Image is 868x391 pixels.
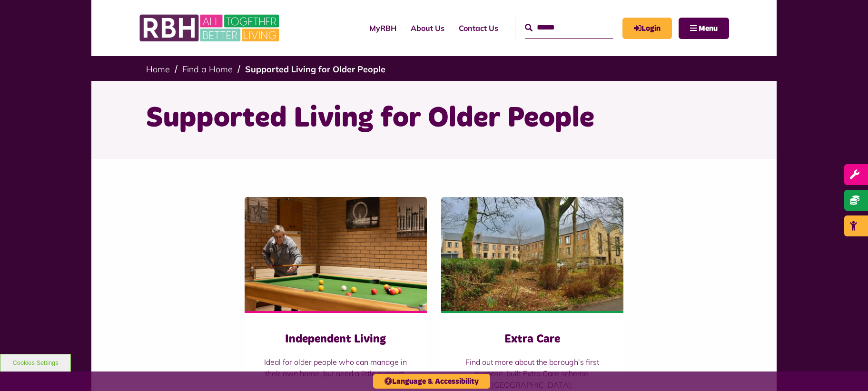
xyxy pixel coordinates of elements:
span: Menu [699,25,718,32]
h3: Independent Living [264,332,408,347]
p: Ideal for older people who can manage in their own home, but need a little support. [264,356,408,379]
a: Find a Home [182,64,233,75]
a: MyRBH [622,18,672,39]
a: MyRBH [362,15,404,41]
img: Littleborough February 2024 Colour Edit (6) [441,197,623,311]
h1: Supported Living for Older People [146,100,722,137]
h3: Extra Care [460,332,604,347]
img: RBH [139,10,282,47]
a: About Us [404,15,452,41]
a: Home [146,64,170,75]
img: SAZMEDIA RBH 23FEB2024 146 [245,197,427,311]
p: Find out more about the borough’s first purpose-built Extra Care scheme, [GEOGRAPHIC_DATA]. [460,356,604,391]
button: Language & Accessibility [373,374,490,389]
button: Navigation [679,18,729,39]
a: Contact Us [452,15,505,41]
iframe: Netcall Web Assistant for live chat [825,348,868,391]
a: Supported Living for Older People [245,64,385,75]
